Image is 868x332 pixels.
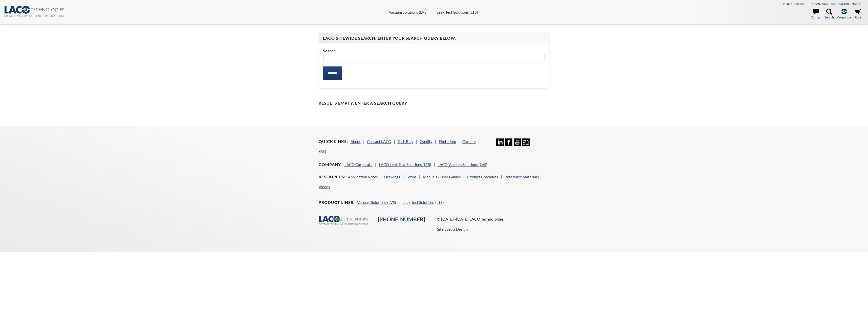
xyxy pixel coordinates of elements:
a: Careers [462,139,476,144]
h4: Product Lines [319,200,355,205]
h4: Company [319,162,342,167]
a: Contact [811,9,821,20]
a: edG Design [448,227,468,231]
h4: LACO Sitewide Search. Enter your Search Query Below: [323,36,545,41]
a: Store [854,9,861,20]
a: Find a Rep [439,139,456,144]
a: LACO Corporate [344,162,373,167]
a: Leak Test Solutions (LTS) [437,10,478,14]
img: 24/7 Support Icon [522,138,530,146]
label: Search [323,48,545,54]
a: Product Brochures [467,175,498,179]
a: LACO Leak Test Solutions (LTS) [379,162,431,167]
a: Vacuum Solutions (LVS) [389,10,428,14]
span: Corporate [837,15,851,20]
a: Tech Blog [398,139,414,144]
a: Search [825,9,834,20]
a: Quality [420,139,432,144]
a: Videos [319,184,330,189]
a: Reference Materials [505,175,539,179]
a: Contact LACO [367,139,391,144]
a: [PHONE_NUMBER] [378,216,425,223]
a: [EMAIL_ADDRESS][DOMAIN_NAME] [811,2,861,6]
a: [PHONE_NUMBER] [780,2,808,6]
p: Site by [437,226,468,232]
a: Forms [406,175,417,179]
a: About [351,139,361,144]
a: Leak Test Solutions (LTS) [402,200,444,205]
p: © [DATE] -[DATE] LACO Technologies [437,216,549,222]
a: FAQ [319,149,326,154]
a: Application Notes [348,175,378,179]
h4: Quick Links [319,139,348,144]
a: Vacuum Solutions (LVS) [357,200,396,205]
h4: Resources [319,174,345,180]
a: 24/7 Support [522,142,530,147]
a: Manuals / User Guides [423,175,461,179]
a: Drawings [384,175,400,179]
h4: Results Empty: Enter a Search Query [319,101,550,106]
a: LACO Vacuum Solutions (LVS) [438,162,487,167]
